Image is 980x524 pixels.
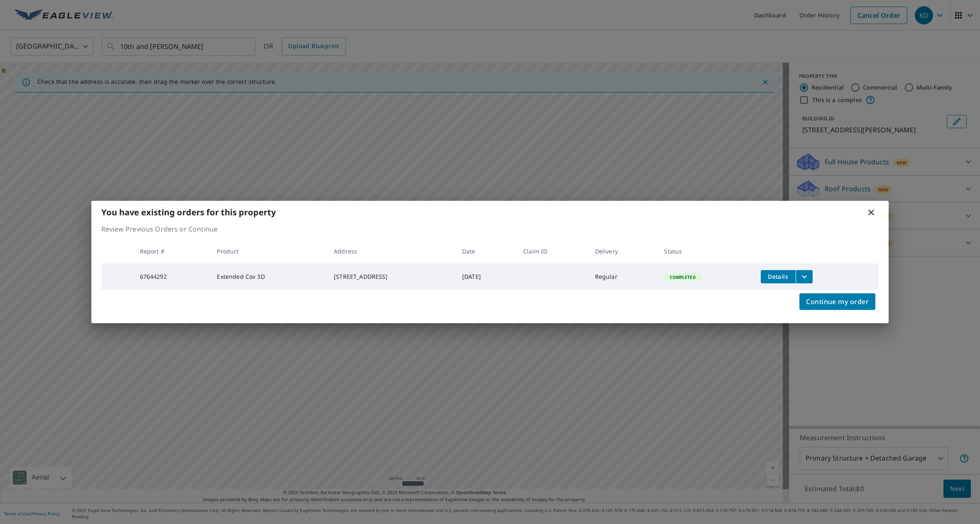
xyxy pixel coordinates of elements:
th: Report # [133,239,211,263]
th: Claim ID [517,239,588,263]
th: Address [327,239,456,263]
button: filesDropdownBtn-67644292 [796,270,813,283]
th: Product [210,239,327,263]
p: Review Previous Orders or Continue [101,224,879,234]
button: detailsBtn-67644292 [761,270,796,283]
span: Details [766,273,791,280]
button: Continue my order [799,293,875,310]
td: Regular [588,263,658,290]
td: [DATE] [456,263,517,290]
th: Status [657,239,754,263]
div: [STREET_ADDRESS] [334,273,449,281]
td: Extended Cov 3D [210,263,327,290]
span: Continue my order [806,296,869,307]
b: You have existing orders for this property [101,207,276,218]
td: 67644292 [133,263,211,290]
th: Date [456,239,517,263]
th: Delivery [588,239,658,263]
span: Completed [665,274,700,280]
